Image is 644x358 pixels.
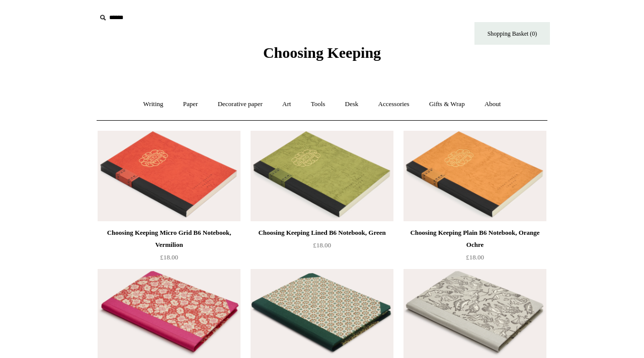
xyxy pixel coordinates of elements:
[98,131,240,221] img: Choosing Keeping Micro Grid B6 Notebook, Vermilion
[313,241,331,249] span: £18.00
[263,52,381,59] a: Choosing Keeping
[134,91,173,118] a: Writing
[420,91,474,118] a: Gifts & Wrap
[406,227,544,251] div: Choosing Keeping Plain B6 Notebook, Orange Ochre
[253,227,391,239] div: Choosing Keeping Lined B6 Notebook, Green
[475,91,510,118] a: About
[404,131,546,221] a: Choosing Keeping Plain B6 Notebook, Orange Ochre Choosing Keeping Plain B6 Notebook, Orange Ochre
[251,131,393,221] a: Choosing Keeping Lined B6 Notebook, Green Choosing Keeping Lined B6 Notebook, Green
[100,227,238,251] div: Choosing Keeping Micro Grid B6 Notebook, Vermilion
[404,227,546,268] a: Choosing Keeping Plain B6 Notebook, Orange Ochre £18.00
[336,91,368,118] a: Desk
[263,44,381,61] span: Choosing Keeping
[160,253,178,261] span: £18.00
[466,253,484,261] span: £18.00
[474,22,550,45] a: Shopping Basket (0)
[209,91,272,118] a: Decorative paper
[404,131,546,221] img: Choosing Keeping Plain B6 Notebook, Orange Ochre
[98,131,240,221] a: Choosing Keeping Micro Grid B6 Notebook, Vermilion Choosing Keeping Micro Grid B6 Notebook, Vermi...
[273,91,300,118] a: Art
[98,227,240,268] a: Choosing Keeping Micro Grid B6 Notebook, Vermilion £18.00
[174,91,207,118] a: Paper
[251,131,393,221] img: Choosing Keeping Lined B6 Notebook, Green
[251,227,393,268] a: Choosing Keeping Lined B6 Notebook, Green £18.00
[302,91,335,118] a: Tools
[369,91,419,118] a: Accessories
